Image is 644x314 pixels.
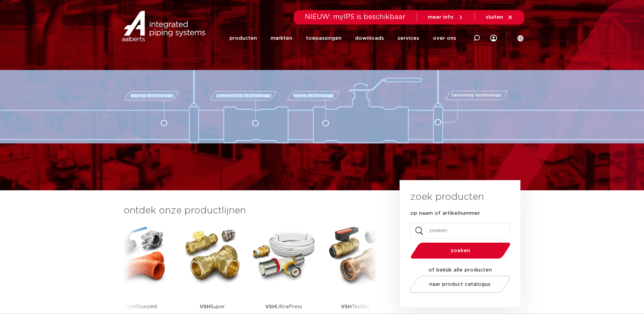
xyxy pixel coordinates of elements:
a: markten [271,24,292,52]
span: valve technology [293,93,334,98]
a: sluiten [486,14,513,20]
span: sluiten [486,15,503,20]
strong: of bekijk alle producten [428,267,492,273]
a: over ons [433,24,456,52]
span: zoeken [428,248,493,253]
a: services [398,24,419,52]
input: zoeken [410,223,510,239]
a: naar product catalogus [408,276,512,293]
span: naar product catalogus [429,282,491,287]
a: downloads [355,24,384,52]
div: my IPS [490,24,497,52]
a: meer info [428,14,464,20]
span: fastening technology [452,93,501,98]
span: meer info [428,15,454,20]
span: connection technology [216,93,270,98]
h3: zoek producten [410,190,484,204]
strong: VSH [125,304,135,309]
span: NIEUW: myIPS is beschikbaar [305,14,406,20]
strong: VSH [341,304,352,309]
a: producten [229,24,257,52]
strong: VSH [200,304,210,309]
button: zoeken [408,242,513,259]
span: piping technology [131,93,173,98]
strong: VSH [265,304,276,309]
a: toepassingen [306,24,342,52]
nav: Menu [229,24,456,52]
label: op naam of artikelnummer [410,210,480,217]
h3: ontdek onze productlijnen [124,204,377,217]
